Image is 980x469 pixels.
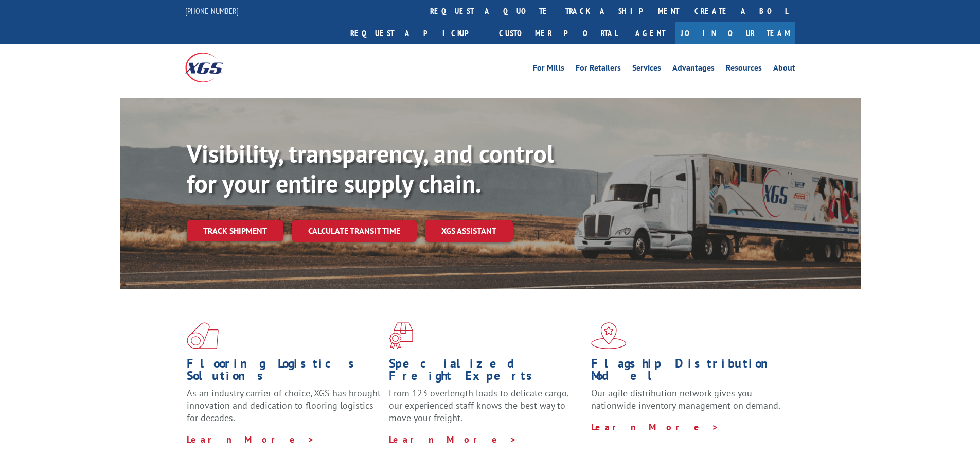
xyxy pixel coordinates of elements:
a: Services [632,64,661,75]
a: Resources [726,64,762,75]
span: Our agile distribution network gives you nationwide inventory management on demand. [591,387,780,411]
a: Join Our Team [675,22,795,44]
a: About [773,64,795,75]
p: From 123 overlength loads to delicate cargo, our experienced staff knows the best way to move you... [389,387,583,433]
a: Track shipment [187,220,283,241]
b: Visibility, transparency, and control for your entire supply chain. [187,137,554,199]
h1: Specialized Freight Experts [389,357,583,387]
a: For Mills [533,64,564,75]
a: Request a pickup [343,22,491,44]
h1: Flagship Distribution Model [591,357,786,387]
h1: Flooring Logistics Solutions [187,357,381,387]
a: Learn More > [187,433,315,445]
img: xgs-icon-flagship-distribution-model-red [591,322,627,349]
a: [PHONE_NUMBER] [185,6,239,16]
a: Calculate transit time [292,220,417,242]
a: For Retailers [576,64,621,75]
a: Learn More > [389,433,517,445]
span: As an industry carrier of choice, XGS has brought innovation and dedication to flooring logistics... [187,387,381,424]
a: Advantages [672,64,715,75]
a: Agent [625,22,675,44]
a: Customer Portal [491,22,625,44]
a: XGS ASSISTANT [425,220,513,242]
a: Learn More > [591,421,719,433]
img: xgs-icon-total-supply-chain-intelligence-red [187,322,219,349]
img: xgs-icon-focused-on-flooring-red [389,322,413,349]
